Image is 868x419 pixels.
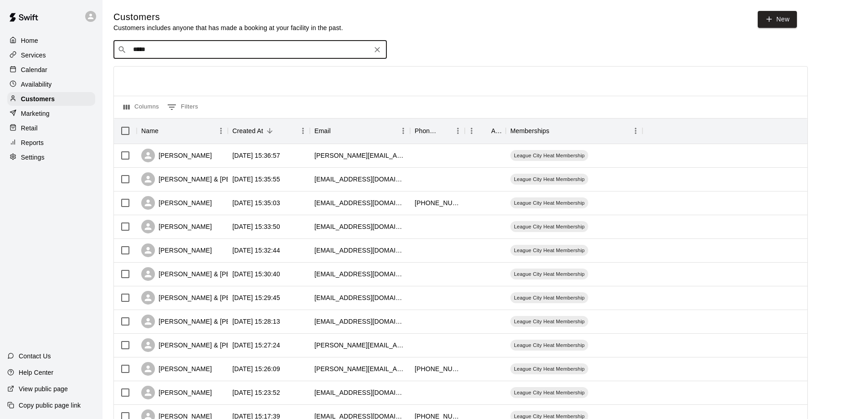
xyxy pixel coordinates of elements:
a: Settings [7,150,95,164]
div: +13256692254 [415,198,460,207]
div: [PERSON_NAME] [141,386,212,399]
h5: Customers [113,11,343,23]
span: League City Heat Membership [510,294,588,301]
p: Settings [21,153,45,162]
div: Memberships [510,118,550,144]
div: League City Heat Membership [510,269,588,279]
div: Name [137,118,228,144]
div: abuckner1977@gmail.com [314,388,406,397]
div: j.rigelsky@gmail.com [314,151,406,160]
div: League City Heat Membership [510,316,588,327]
div: League City Heat Membership [510,363,588,374]
span: League City Heat Membership [510,341,588,349]
div: 2025-08-13 15:32:44 [232,246,280,255]
div: [PERSON_NAME] & [PERSON_NAME] [141,315,273,328]
p: Help Center [19,368,53,377]
p: Home [21,36,38,45]
span: League City Heat Membership [510,270,588,278]
div: 2025-08-13 15:26:09 [232,364,280,373]
div: djones@tcisd.org [314,198,406,207]
button: Select columns [121,100,161,114]
div: 2025-08-13 15:36:57 [232,151,280,160]
div: Created At [228,118,310,144]
a: New [758,11,797,28]
div: 2025-08-13 15:27:24 [232,341,280,350]
div: [PERSON_NAME] [141,149,212,162]
a: Marketing [7,107,95,120]
a: Reports [7,136,95,150]
p: Contact Us [19,352,51,361]
div: 2025-08-13 15:35:03 [232,198,280,207]
div: Email [310,118,410,144]
button: Menu [396,124,410,138]
div: 2025-08-13 15:23:52 [232,388,280,397]
a: Availability [7,78,95,91]
div: League City Heat Membership [510,174,588,185]
div: kristaladart@gmail.com [314,293,406,302]
div: jeramy.dickson@gmail.com [314,364,406,373]
span: League City Heat Membership [510,318,588,325]
div: 2025-08-13 15:35:55 [232,175,280,184]
p: Copy public page link [19,401,81,410]
div: Phone Number [410,118,465,144]
p: Customers [21,94,55,103]
span: League City Heat Membership [510,223,588,230]
div: League City Heat Membership [510,150,588,161]
a: Retail [7,121,95,135]
div: 2025-08-13 15:28:13 [232,317,280,326]
span: League City Heat Membership [510,365,588,372]
div: 2025-08-13 15:29:45 [232,293,280,302]
div: Age [491,118,501,144]
div: Phone Number [415,118,438,144]
div: +13187152069 [415,364,460,373]
div: League City Heat Membership [510,292,588,303]
p: Retail [21,124,38,133]
div: nicole.fulp27@gmail.com [314,341,406,350]
button: Sort [263,124,276,137]
span: League City Heat Membership [510,152,588,159]
a: Home [7,34,95,47]
div: League City Heat Membership [510,340,588,351]
div: League City Heat Membership [510,245,588,256]
div: laurenneal35@yahoo.com [314,175,406,184]
button: Sort [478,124,491,137]
div: 2025-08-13 15:30:40 [232,269,280,279]
a: Customers [7,92,95,106]
p: Calendar [21,65,47,74]
div: Created At [232,118,263,144]
a: Calendar [7,63,95,77]
div: Name [141,118,159,144]
button: Menu [465,124,478,138]
div: [PERSON_NAME] & [PERSON_NAME] [141,267,273,281]
p: Services [21,51,46,60]
div: Email [314,118,331,144]
div: League City Heat Membership [510,221,588,232]
p: Reports [21,138,44,147]
p: Availability [21,80,52,89]
p: View public page [19,384,68,393]
button: Sort [438,124,451,137]
div: League City Heat Membership [510,197,588,208]
p: Marketing [21,109,50,118]
div: League City Heat Membership [510,387,588,398]
button: Sort [159,124,171,137]
div: [PERSON_NAME] [141,243,212,257]
button: Menu [629,124,642,138]
div: [PERSON_NAME] & [PERSON_NAME] [141,338,273,352]
div: Memberships [506,118,642,144]
div: Search customers by name or email [113,41,387,59]
div: randall12herman@gmail.com [314,269,406,279]
a: Services [7,48,95,62]
button: Sort [550,124,562,137]
div: fishaggie@aol.com [314,246,406,255]
div: [PERSON_NAME] [141,220,212,233]
span: League City Heat Membership [510,176,588,183]
button: Sort [331,124,344,137]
